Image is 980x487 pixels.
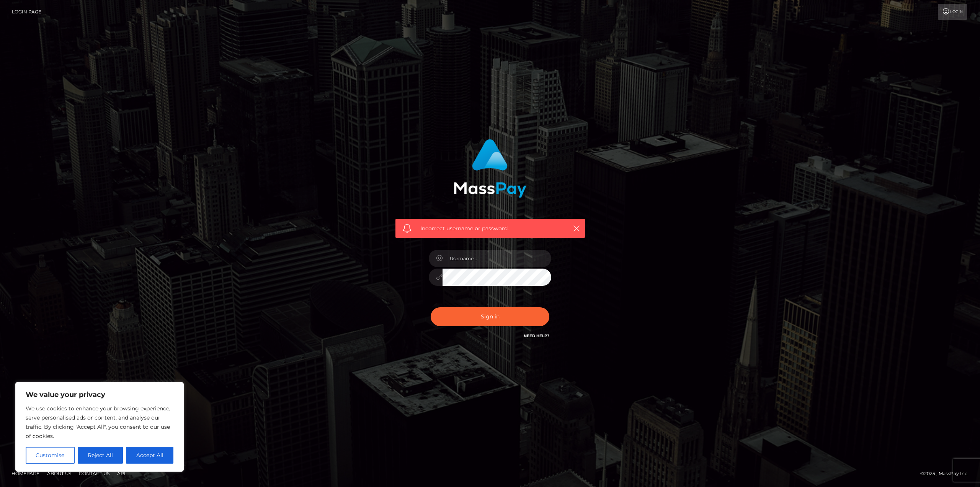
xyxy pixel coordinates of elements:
button: Accept All [126,447,173,464]
input: Username... [443,250,551,267]
img: MassPay Login [454,139,526,198]
p: We use cookies to enhance your browsing experience, serve personalised ads or content, and analys... [26,404,173,441]
a: Login Page [12,4,41,20]
a: API [114,467,129,479]
a: Contact Us [76,467,113,479]
span: Incorrect username or password. [420,225,560,233]
button: Customise [26,447,75,464]
div: © 2025 , MassPay Inc. [920,469,974,478]
a: Login [938,4,967,20]
a: Homepage [8,467,42,479]
a: Need Help? [524,333,549,338]
p: We value your privacy [26,390,173,399]
button: Sign in [431,307,549,326]
div: We value your privacy [15,382,184,472]
button: Reject All [78,447,123,464]
a: About Us [44,467,74,479]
